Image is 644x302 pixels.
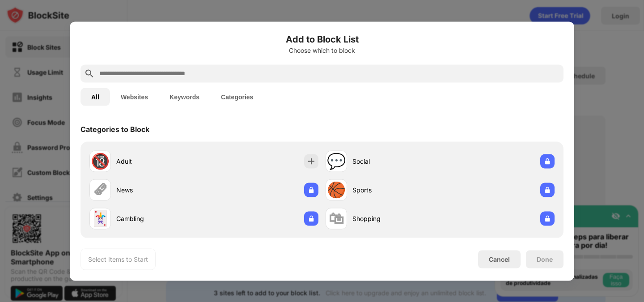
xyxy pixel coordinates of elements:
div: Choose which to block [80,47,563,54]
div: 🗞 [93,181,108,199]
div: 🃏 [91,209,110,228]
button: Categories [210,88,264,106]
div: 🏀 [327,181,346,199]
button: Websites [110,88,159,106]
div: Adult [116,157,204,166]
div: Cancel [489,255,510,263]
button: Keywords [159,88,210,106]
div: 🛍 [329,209,344,228]
div: Social [352,157,440,166]
img: search.svg [84,68,95,79]
button: All [80,88,110,106]
div: Sports [352,185,440,195]
div: Done [537,255,553,263]
div: News [116,185,204,195]
div: 💬 [327,152,346,170]
div: 🔞 [91,152,110,170]
div: Shopping [352,214,440,223]
div: Select Items to Start [88,255,148,264]
h6: Add to Block List [80,32,563,46]
div: Gambling [116,214,204,223]
div: Categories to Block [80,124,149,133]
